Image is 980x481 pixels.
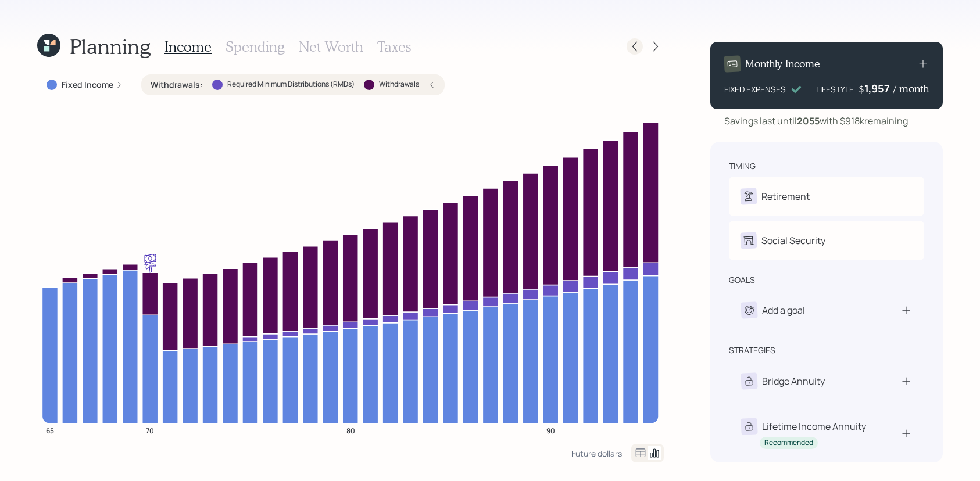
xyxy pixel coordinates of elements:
div: Recommended [764,438,813,448]
div: Retirement [761,189,810,203]
label: Withdrawals : [151,79,203,91]
tspan: 90 [546,425,555,435]
h3: Income [164,38,212,55]
label: Required Minimum Distributions (RMDs) [227,80,355,89]
div: 1,957 [864,81,893,95]
b: 2055 [797,114,820,127]
h1: Planning [70,34,151,59]
div: Savings last until with $918k remaining [724,114,908,128]
div: Future dollars [571,448,622,459]
div: goals [729,274,755,286]
div: FIXED EXPENSES [724,83,786,95]
div: Social Security [761,234,825,247]
tspan: 65 [46,425,54,435]
div: strategies [729,344,775,356]
div: Bridge Annuity [762,374,825,388]
h3: Taxes [377,38,411,55]
h3: Net Worth [299,38,363,55]
label: Withdrawals [379,80,419,89]
h4: $ [859,82,864,95]
h3: Spending [226,38,285,55]
h4: / month [893,82,929,95]
div: Lifetime Income Annuity [762,419,866,433]
div: Add a goal [762,303,805,317]
label: Fixed Income [62,79,113,91]
tspan: 80 [346,425,355,435]
tspan: 70 [146,425,154,435]
div: timing [729,160,756,172]
h4: Monthly Income [745,58,820,70]
div: LIFESTYLE [816,83,854,95]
